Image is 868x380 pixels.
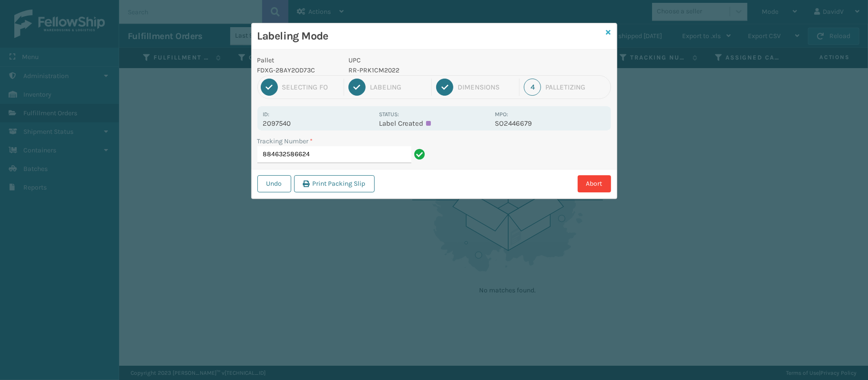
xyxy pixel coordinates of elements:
[458,83,515,91] div: Dimensions
[257,136,313,146] label: Tracking Number
[495,111,508,118] label: MPO:
[379,111,399,118] label: Status:
[348,79,366,96] div: 2
[348,55,489,65] p: UPC
[578,175,611,192] button: Abort
[257,55,337,65] p: Pallet
[263,111,270,118] label: Id:
[257,29,602,43] h3: Labeling Mode
[370,83,427,91] div: Labeling
[261,79,278,96] div: 1
[495,119,605,128] p: SO2446679
[282,83,339,91] div: Selecting FO
[257,175,291,192] button: Undo
[348,65,489,75] p: RR-PRK1CM2022
[263,119,373,128] p: 2097540
[524,79,541,96] div: 4
[545,83,607,91] div: Palletizing
[436,79,453,96] div: 3
[257,65,337,75] p: FDXG-28AY2OD73C
[379,119,489,128] p: Label Created
[294,175,375,192] button: Print Packing Slip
